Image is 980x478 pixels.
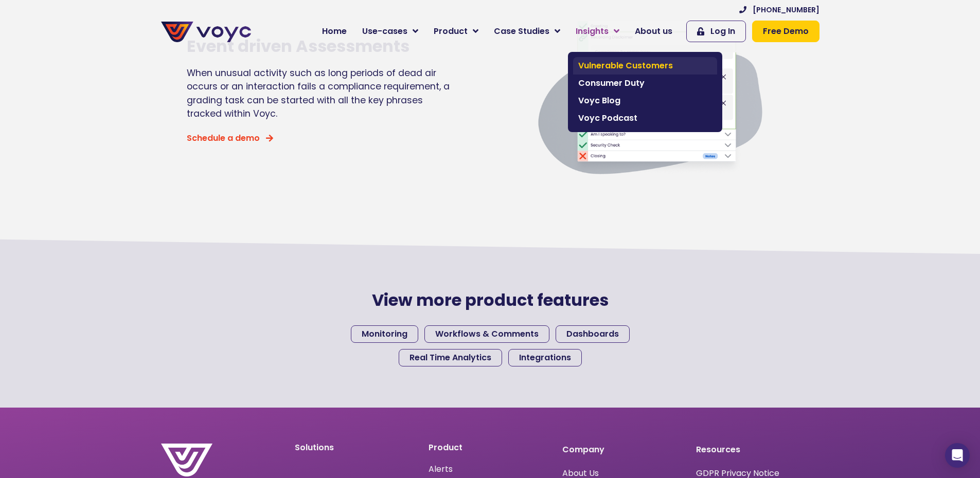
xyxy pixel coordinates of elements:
[578,95,712,107] span: Voyc Blog
[568,21,627,42] a: Insights
[635,25,672,38] span: About us
[187,134,260,142] span: Schedule a demo
[573,57,717,75] a: Vulnerable Customers
[573,109,717,127] a: Voyc Podcast
[486,21,568,42] a: Case Studies
[315,290,665,310] h2: View more product features
[566,330,619,338] span: Dashboards
[187,36,459,56] h2: Event driven Assessments
[576,25,609,38] span: Insights
[295,442,334,453] a: Solutions
[354,21,426,42] a: Use-cases
[753,5,819,15] span: [PHONE_NUMBER]
[578,77,712,89] span: Consumer Duty
[494,25,549,38] span: Case Studies
[362,25,407,38] span: Use-cases
[562,444,686,456] p: Company
[556,325,630,343] a: Dashboards
[945,443,970,468] div: Open Intercom Messenger
[710,25,735,38] span: Log In
[187,66,459,121] div: When unusual activity such as long periods of dead air occurs or an interaction fails a complianc...
[627,21,680,42] a: About us
[573,92,717,109] a: Voyc Blog
[519,354,571,362] span: Integrations
[314,21,354,42] a: Home
[752,21,819,42] a: Free Demo
[508,349,582,366] a: Integrations
[424,325,549,343] a: Workflows & Comments
[578,112,712,124] span: Voyc Podcast
[351,325,418,343] a: Monitoring
[739,5,819,15] a: [PHONE_NUMBER]
[399,349,502,366] a: Real Time Analytics
[686,21,746,42] a: Log In
[409,354,491,362] span: Real Time Analytics
[362,330,407,338] span: Monitoring
[426,21,486,42] a: Product
[434,25,468,38] span: Product
[322,25,347,38] span: Home
[763,25,809,38] span: Free Demo
[435,330,539,338] span: Workflows & Comments
[573,75,717,92] a: Consumer Duty
[429,444,552,452] p: Product
[161,22,251,42] img: voyc-full-logo
[187,134,273,142] a: Schedule a demo
[578,60,712,72] span: Vulnerable Customers
[696,444,819,456] p: Resources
